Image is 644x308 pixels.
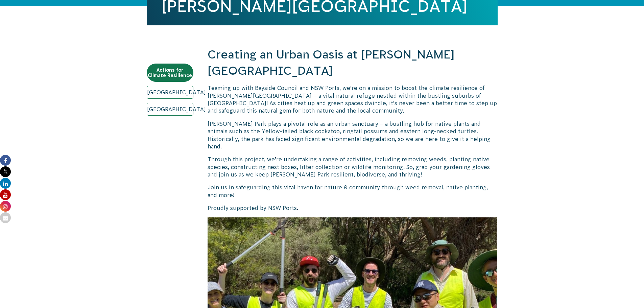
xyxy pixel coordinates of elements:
p: [PERSON_NAME] Park plays a pivotal role as an urban sanctuary – a bustling hub for native plants ... [208,120,498,150]
a: [GEOGRAPHIC_DATA] [147,86,193,99]
a: Actions for Climate Resilience [147,64,193,82]
p: Through this project, we’re undertaking a range of activities, including removing weeds, planting... [208,156,498,178]
p: Proudly supported by NSW Ports. [208,204,498,212]
h2: Creating an Urban Oasis at [PERSON_NAME][GEOGRAPHIC_DATA] [208,47,498,79]
a: [GEOGRAPHIC_DATA] [147,103,193,116]
p: Join us in safeguarding this vital haven for nature & community through weed removal, native plan... [208,184,498,199]
p: Teaming up with Bayside Council and NSW Ports, we’re on a mission to boost the climate resilience... [208,84,498,115]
